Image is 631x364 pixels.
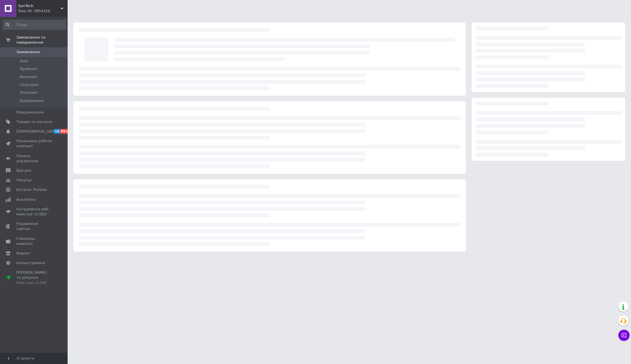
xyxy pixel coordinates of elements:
[20,90,37,95] span: Оплачені
[18,3,61,8] span: SanTech
[3,20,66,30] input: Пошук
[16,119,52,124] span: Товари та послуги
[20,74,37,79] span: Виконані
[20,82,39,87] span: Скасовані
[20,59,28,64] span: Нові
[16,187,47,192] span: Каталог ProSale
[16,178,32,183] span: Покупці
[16,153,52,164] span: Панель управління
[20,98,44,103] span: Відправлено
[16,236,52,246] span: Гаманець компанії
[16,129,58,134] span: [DEMOGRAPHIC_DATA]
[16,197,36,202] span: Аналітика
[16,168,31,173] span: Відгуки
[54,129,60,134] span: 14
[16,207,52,217] span: Інструменти веб-майстра та SEO
[16,260,45,265] span: Налаштування
[16,251,31,256] span: Маркет
[16,50,40,55] span: Замовлення
[16,110,44,115] span: Повідомлення
[16,35,68,45] span: Замовлення та повідомлення
[60,129,69,134] span: 99+
[20,66,37,72] span: Прийняті
[16,139,52,149] span: Показники роботи компанії
[618,330,630,341] button: Чат з покупцем
[16,221,52,231] span: Управління сайтом
[18,8,68,14] div: Ваш ID: 3854326
[16,270,52,285] span: [PERSON_NAME] та рахунки
[16,280,52,285] div: Prom мікс 6 000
